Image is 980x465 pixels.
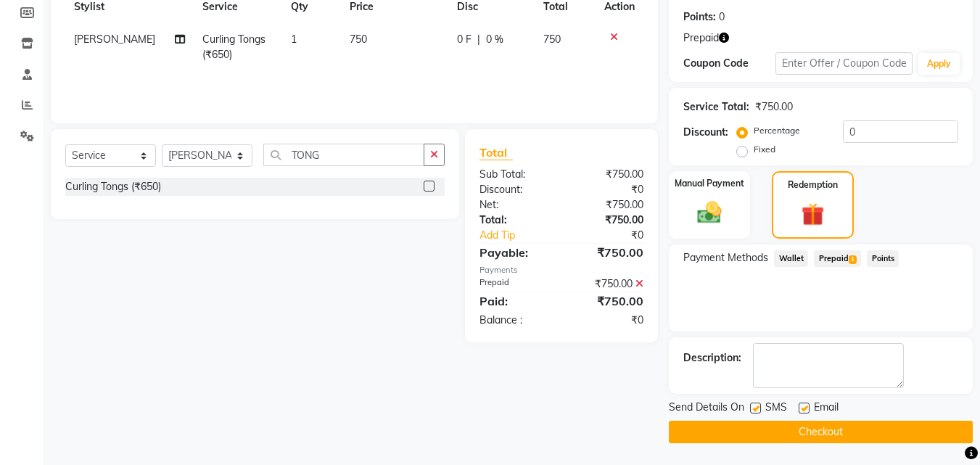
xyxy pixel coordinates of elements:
[754,143,775,156] label: Fixed
[669,400,744,418] span: Send Details On
[469,167,561,182] div: Sub Total:
[683,9,716,25] div: Points:
[683,56,775,71] div: Coupon Code
[561,244,654,261] div: ₹750.00
[74,33,155,46] span: [PERSON_NAME]
[561,182,654,197] div: ₹0
[683,250,768,266] span: Payment Methods
[561,313,654,328] div: ₹0
[577,228,655,243] div: ₹0
[788,178,838,192] label: Redemption
[350,33,367,46] span: 750
[683,99,749,115] div: Service Total:
[849,255,857,264] span: 1
[755,99,793,115] div: ₹750.00
[457,32,472,47] span: 0 F
[561,213,654,228] div: ₹750.00
[469,276,561,292] div: Prepaid
[775,52,913,75] input: Enter Offer / Coupon Code
[469,313,561,328] div: Balance :
[469,197,561,213] div: Net:
[683,350,741,366] div: Description:
[669,421,973,443] button: Checkout
[479,145,513,160] span: Total
[690,199,729,226] img: _cash.svg
[814,250,861,267] span: Prepaid
[794,200,831,229] img: _gift.svg
[814,400,839,418] span: Email
[479,264,643,276] div: Payments
[754,124,800,137] label: Percentage
[543,33,561,46] span: 750
[477,32,480,47] span: |
[486,32,503,47] span: 0 %
[683,125,728,140] div: Discount:
[683,30,719,46] span: Prepaid
[675,177,744,190] label: Manual Payment
[561,197,654,213] div: ₹750.00
[469,228,577,243] a: Add Tip
[291,33,297,46] span: 1
[561,276,654,292] div: ₹750.00
[263,144,424,166] input: Search or Scan
[918,53,960,75] button: Apply
[469,213,561,228] div: Total:
[719,9,725,25] div: 0
[202,33,265,61] span: Curling Tongs (₹650)
[765,400,787,418] span: SMS
[561,292,654,310] div: ₹750.00
[469,292,561,310] div: Paid:
[867,250,899,267] span: Points
[469,244,561,261] div: Payable:
[774,250,808,267] span: Wallet
[561,167,654,182] div: ₹750.00
[469,182,561,197] div: Discount:
[65,179,161,194] div: Curling Tongs (₹650)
